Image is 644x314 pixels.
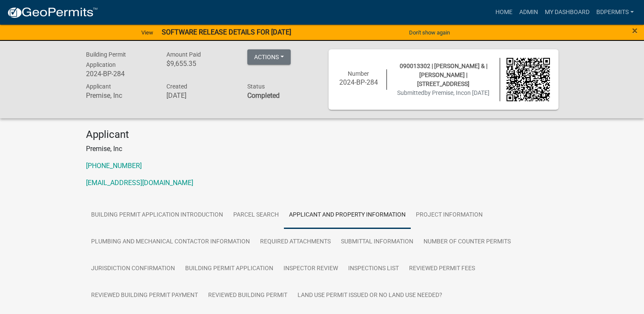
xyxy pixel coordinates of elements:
a: Admin [516,4,541,20]
span: Number [348,70,369,77]
a: Applicant and Property Information [284,202,411,229]
span: 090013302 | [PERSON_NAME] & | [PERSON_NAME] | [STREET_ADDRESS] [400,63,487,87]
h6: 2024-BP-284 [337,78,381,86]
a: Inspections List [343,255,404,283]
a: [EMAIL_ADDRESS][DOMAIN_NAME] [86,179,193,187]
strong: SOFTWARE RELEASE DETAILS FOR [DATE] [162,28,291,36]
a: View [138,26,157,40]
h6: Premise, Inc [86,91,154,100]
p: Premise, Inc [86,144,558,154]
h6: [DATE] [166,91,235,100]
a: My Dashboard [541,4,593,20]
span: Amount Paid [166,51,201,58]
a: Bdpermits [593,4,637,20]
img: QR code [507,58,550,101]
a: Number of Counter Permits [418,228,516,256]
a: Submittal Information [336,228,418,256]
a: Jurisdiction Confirmation [86,255,180,283]
span: Submitted on [DATE] [397,89,489,96]
h6: $9,655.35 [166,60,235,68]
a: Inspector Review [278,255,343,283]
span: × [632,25,638,37]
a: Building Permit Application [180,255,278,283]
span: Status [247,83,265,90]
span: Created [166,83,187,90]
a: Reviewed Permit Fees [404,255,480,283]
a: Reviewed Building Permit Payment [86,282,203,309]
a: Building Permit Application Introduction [86,202,228,229]
a: Reviewed Building Permit [203,282,292,309]
a: Project Information [411,202,488,229]
span: Applicant [86,83,111,90]
span: by Premise, Inc [424,89,464,96]
a: Parcel search [228,202,284,229]
a: Home [492,4,516,20]
a: Land Use Permit Issued or No Land Use Needed? [292,282,447,309]
button: Don't show again [406,26,453,40]
h4: Applicant [86,128,558,141]
strong: Completed [247,91,280,100]
button: Close [632,26,638,36]
button: Actions [247,49,291,65]
a: [PHONE_NUMBER] [86,162,142,170]
span: Building Permit Application [86,51,126,68]
a: Plumbing and Mechanical Contactor Information [86,228,255,256]
a: Required Attachments [255,228,336,256]
h6: 2024-BP-284 [86,70,154,78]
